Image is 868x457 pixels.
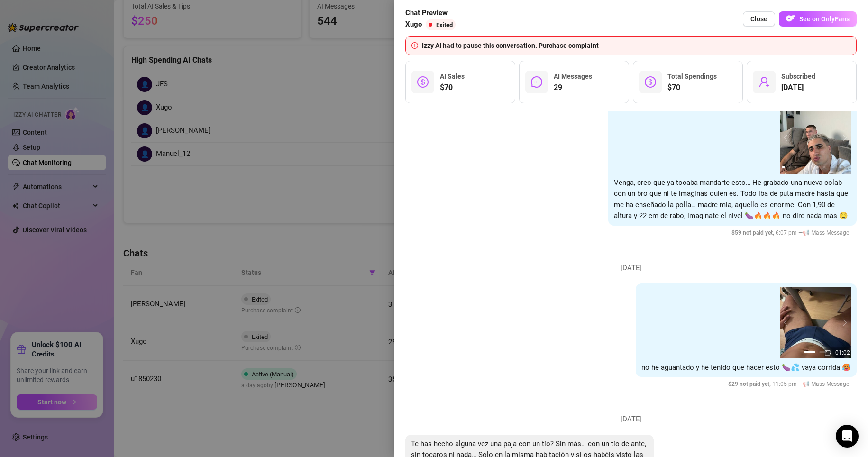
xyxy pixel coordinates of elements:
[784,319,791,327] button: prev
[786,14,795,23] img: OF
[731,229,852,236] span: 6:07 pm —
[728,381,852,387] span: 11:05 pm —
[554,73,592,80] span: AI Messages
[780,287,851,358] img: media
[422,40,850,51] div: Izzy AI had to pause this conversation. Purchase complaint
[799,15,850,23] span: See on OnlyFans
[613,414,649,425] span: [DATE]
[667,73,717,80] span: Total Spendings
[825,349,831,356] span: video-camera
[411,42,418,49] span: info-circle
[417,76,429,88] span: dollar
[818,166,820,168] button: 7
[779,11,857,27] button: OFSee on OnlyFans
[758,76,770,88] span: user-add
[835,166,837,168] button: 10
[531,76,542,88] span: message
[728,381,772,387] span: $ 29 not paid yet ,
[645,76,656,88] span: dollar
[780,102,851,174] img: media
[789,166,791,168] button: 2
[405,8,459,19] span: Chat Preview
[614,178,848,220] span: Venga, creo que ya tocaba mandarte esto… He grabado una nueva colab con un bro que ni te imaginas...
[812,166,814,168] button: 6
[835,349,850,356] span: 01:02
[781,82,815,93] span: [DATE]
[847,166,849,168] button: 12
[750,15,767,23] span: Close
[795,166,796,168] button: 3
[554,82,592,93] span: 29
[440,73,465,80] span: AI Sales
[641,363,851,372] span: no he aguantado y he tenido que hacer esto 🍆💦 vaya corrida 🥵
[841,166,843,168] button: 11
[436,21,453,28] span: Exited
[819,351,827,353] button: 2
[731,229,776,236] span: $ 59 not paid yet ,
[806,166,808,168] button: 5
[823,166,825,168] button: 8
[784,134,791,142] button: prev
[613,263,649,274] span: [DATE]
[840,319,847,327] button: next
[800,166,802,168] button: 4
[743,11,775,27] button: Close
[667,82,717,93] span: $70
[440,82,465,93] span: $70
[836,425,859,448] div: Open Intercom Messenger
[803,381,849,387] span: 📢 Mass Message
[781,73,815,80] span: Subscribed
[840,134,847,142] button: next
[830,166,831,168] button: 9
[405,19,422,30] span: Xugo
[803,229,849,236] span: 📢 Mass Message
